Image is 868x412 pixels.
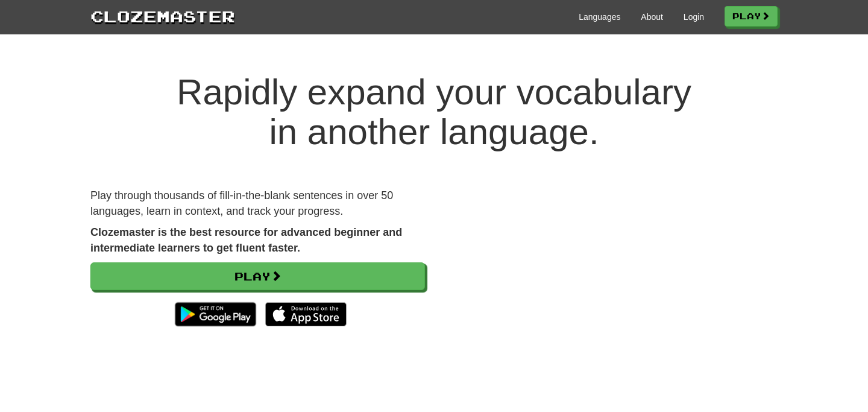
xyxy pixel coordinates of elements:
a: Play [725,6,778,27]
a: Clozemaster [90,5,235,27]
a: Languages [579,11,620,23]
img: Download_on_the_App_Store_Badge_US-UK_135x40-25178aeef6eb6b83b96f5f2d004eda3bffbb37122de64afbaef7... [265,302,347,326]
a: Login [684,11,704,23]
img: Get it on Google Play [169,296,262,332]
a: Play [90,262,425,290]
strong: Clozemaster is the best resource for advanced beginner and intermediate learners to get fluent fa... [90,226,402,254]
a: About [641,11,663,23]
p: Play through thousands of fill-in-the-blank sentences in over 50 languages, learn in context, and... [90,188,425,219]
